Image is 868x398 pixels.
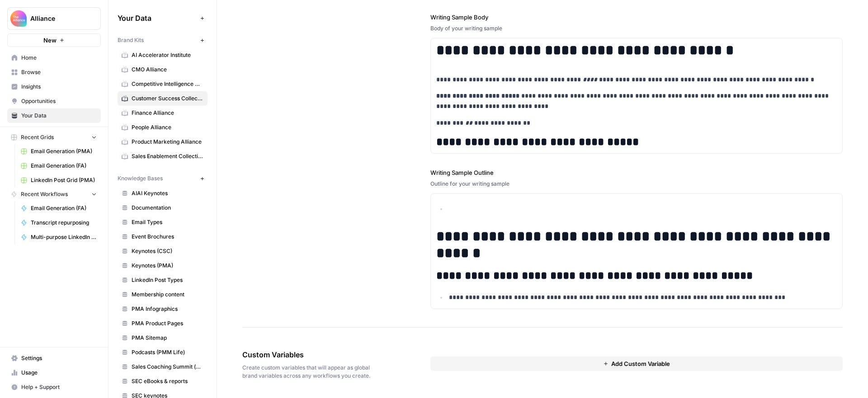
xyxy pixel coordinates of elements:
[21,83,97,91] span: Insights
[132,80,203,88] span: Competitive Intelligence Alliance
[118,331,208,345] a: PMA Sitemap
[21,383,97,391] span: Help + Support
[17,215,101,230] a: Transcript repurposing
[132,319,203,328] span: PMA Product Pages
[242,349,380,360] span: Custom Variables
[118,302,208,316] a: PMA Infographics
[430,356,843,371] button: Add Custom Variable
[21,133,54,141] span: Recent Grids
[17,144,101,159] a: Email Generation (PMA)
[7,108,101,123] a: Your Data
[132,334,203,342] span: PMA Sitemap
[118,360,208,374] a: Sales Coaching Summit (eBook test)
[118,120,208,135] a: People Alliance
[21,112,97,120] span: Your Data
[31,147,97,155] span: Email Generation (PMA)
[430,168,843,177] label: Writing Sample Outline
[132,218,203,226] span: Email Types
[132,348,203,356] span: Podcasts (PMM Life)
[7,380,101,394] button: Help + Support
[21,369,97,377] span: Usage
[7,80,101,94] a: Insights
[118,229,208,244] a: Event Brochures
[132,51,203,59] span: AI Accelerator Institute
[430,24,843,33] div: Body of your writing sample
[118,48,208,62] a: AI Accelerator Institute
[118,62,208,77] a: CMO Alliance
[132,363,203,371] span: Sales Coaching Summit (eBook test)
[611,359,670,368] span: Add Custom Variable
[21,54,97,62] span: Home
[132,94,203,103] span: Customer Success Collective
[242,364,380,380] span: Create custom variables that will appear as global brand variables across any workflows you create.
[132,276,203,284] span: LinkedIn Post Types
[31,219,97,227] span: Transcript repurposing
[118,135,208,149] a: Product Marketing Alliance
[118,215,208,229] a: Email Types
[7,187,101,201] button: Recent Workflows
[118,258,208,273] a: Keynotes (PMA)
[7,33,101,47] button: New
[17,173,101,187] a: LinkedIn Post Grid (PMA)
[17,159,101,173] a: Email Generation (FA)
[132,262,203,270] span: Keynotes (PMA)
[31,233,97,241] span: Multi-purpose LinkedIn Workflow
[118,316,208,331] a: PMA Product Pages
[118,273,208,287] a: LinkedIn Post Types
[132,66,203,74] span: CMO Alliance
[30,14,85,23] span: Alliance
[118,287,208,302] a: Membership content
[7,7,101,30] button: Workspace: Alliance
[132,123,203,131] span: People Alliance
[43,36,57,45] span: New
[17,201,101,215] a: Email Generation (FA)
[118,374,208,389] a: SEC eBooks & reports
[10,10,27,27] img: Alliance Logo
[132,204,203,212] span: Documentation
[31,204,97,212] span: Email Generation (FA)
[132,189,203,197] span: AIAI Keynotes
[21,190,68,198] span: Recent Workflows
[132,377,203,385] span: SEC eBooks & reports
[7,131,101,144] button: Recent Grids
[118,36,144,44] span: Brand Kits
[7,351,101,365] a: Settings
[132,152,203,160] span: Sales Enablement Collective
[7,365,101,380] a: Usage
[132,109,203,117] span: Finance Alliance
[21,97,97,105] span: Opportunities
[31,162,97,170] span: Email Generation (FA)
[118,345,208,360] a: Podcasts (PMM Life)
[118,149,208,164] a: Sales Enablement Collective
[132,138,203,146] span: Product Marketing Alliance
[430,13,843,22] label: Writing Sample Body
[118,174,163,183] span: Knowledge Bases
[132,233,203,241] span: Event Brochures
[118,13,197,23] span: Your Data
[7,65,101,80] a: Browse
[118,244,208,258] a: Keynotes (CSC)
[21,68,97,76] span: Browse
[132,247,203,255] span: Keynotes (CSC)
[118,77,208,91] a: Competitive Intelligence Alliance
[132,290,203,299] span: Membership content
[118,201,208,215] a: Documentation
[118,186,208,201] a: AIAI Keynotes
[17,230,101,244] a: Multi-purpose LinkedIn Workflow
[7,51,101,65] a: Home
[132,305,203,313] span: PMA Infographics
[21,354,97,362] span: Settings
[7,94,101,108] a: Opportunities
[118,106,208,120] a: Finance Alliance
[31,176,97,184] span: LinkedIn Post Grid (PMA)
[118,91,208,106] a: Customer Success Collective
[430,180,843,188] div: Outline for your writing sample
